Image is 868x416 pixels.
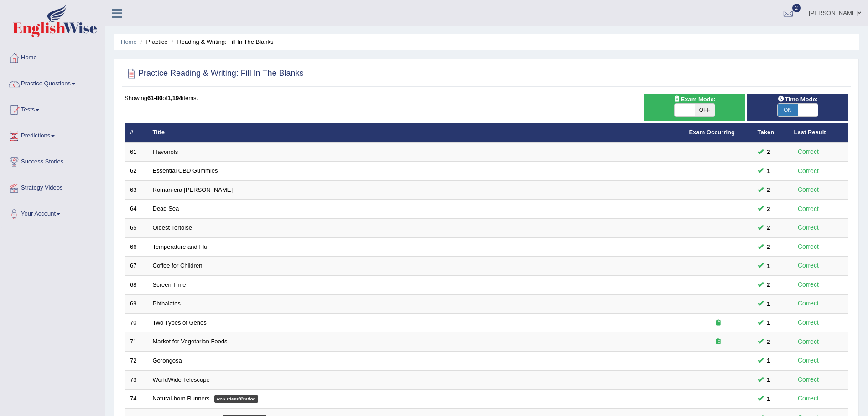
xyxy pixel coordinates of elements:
[794,166,823,176] div: Correct
[147,95,162,101] b: 61-80
[0,45,104,68] a: Home
[764,356,774,365] span: You can still take this question
[794,393,823,404] div: Correct
[764,166,774,176] span: You can still take this question
[169,37,273,46] li: Reading & Writing: Fill In The Blanks
[125,332,148,352] td: 71
[125,370,148,390] td: 73
[121,38,137,45] a: Home
[764,147,774,157] span: You can still take this question
[153,167,218,174] a: Essential CBD Gummies
[0,149,104,172] a: Success Stories
[794,374,823,385] div: Correct
[794,355,823,366] div: Correct
[794,184,823,195] div: Correct
[125,295,148,314] td: 69
[125,275,148,295] td: 68
[764,223,774,232] span: You can still take this question
[670,95,719,104] span: Exam Mode:
[125,200,148,219] td: 64
[125,351,148,370] td: 72
[153,376,210,383] a: WorldWide Telescope
[153,338,228,345] a: Market for Vegetarian Foods
[774,95,821,104] span: Time Mode:
[764,318,774,327] span: You can still take this question
[138,37,167,46] li: Practice
[153,300,181,307] a: Phthalates
[153,281,186,288] a: Screen Time
[794,222,823,233] div: Correct
[764,280,774,290] span: You can still take this question
[764,185,774,195] span: You can still take this question
[153,148,178,155] a: Flavonols
[764,261,774,271] span: You can still take this question
[125,94,848,102] div: Showing of items.
[153,262,203,269] a: Coffee for Children
[0,123,104,146] a: Predictions
[125,390,148,409] td: 74
[125,237,148,257] td: 66
[764,242,774,252] span: You can still take this question
[778,104,798,116] span: ON
[153,395,210,402] a: Natural-born Runners
[689,129,735,136] a: Exam Occurring
[153,319,207,326] a: Two Types of Genes
[764,394,774,404] span: You can still take this question
[153,243,208,250] a: Temperature and Flu
[794,279,823,290] div: Correct
[148,123,684,142] th: Title
[125,313,148,332] td: 70
[153,224,192,231] a: Oldest Tortoise
[125,180,148,200] td: 63
[644,94,745,121] div: Show exams occurring in exams
[764,204,774,214] span: You can still take this question
[794,317,823,328] div: Correct
[794,147,823,157] div: Correct
[153,357,182,364] a: Gorongosa
[125,219,148,238] td: 65
[125,257,148,276] td: 67
[153,186,233,193] a: Roman-era [PERSON_NAME]
[794,337,823,347] div: Correct
[0,97,104,120] a: Tests
[0,201,104,224] a: Your Account
[753,123,789,142] th: Taken
[794,298,823,309] div: Correct
[794,204,823,214] div: Correct
[125,162,148,181] td: 62
[764,375,774,384] span: You can still take this question
[689,319,748,327] div: Exam occurring question
[792,4,801,12] span: 2
[789,123,848,142] th: Last Result
[125,142,148,162] td: 61
[689,337,748,346] div: Exam occurring question
[214,395,259,403] em: PoS Classification
[764,337,774,347] span: You can still take this question
[794,260,823,271] div: Correct
[0,175,104,198] a: Strategy Videos
[125,67,304,80] h2: Practice Reading & Writing: Fill In The Blanks
[167,95,182,101] b: 1,194
[0,71,104,94] a: Practice Questions
[794,242,823,252] div: Correct
[695,104,715,116] span: OFF
[764,299,774,309] span: You can still take this question
[125,123,148,142] th: #
[153,205,179,212] a: Dead Sea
